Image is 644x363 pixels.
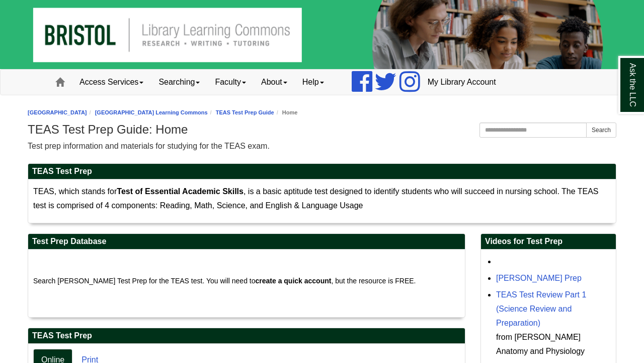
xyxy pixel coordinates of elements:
[207,70,254,95] a: Faculty
[295,70,332,95] a: Help
[28,108,616,117] nav: breadcrumb
[216,109,274,115] a: TEAS Test Prep Guide
[28,164,616,179] h2: TEAS Test Prep
[28,328,465,344] h2: TEAS Test Prep
[33,277,416,285] span: Search [PERSON_NAME] Test Prep for the TEAS test. You will need to , but the resource is FREE.
[255,277,331,285] strong: create a quick account
[28,142,270,150] span: Test prep information and materials for studying for the TEAS exam.
[496,330,611,358] div: from [PERSON_NAME] Anatomy and Physiology
[28,234,465,250] h2: Test Prep Database
[496,290,586,327] a: TEAS Test Review Part 1 (Science Review and Preparation)
[254,70,295,95] a: About
[33,185,611,213] p: TEAS, which stands for , is a basic aptitude test designed to identify students who will succeed ...
[481,234,616,250] h2: Videos for Test Prep
[586,123,616,138] button: Search
[28,123,616,137] h1: TEAS Test Prep Guide: Home
[274,108,298,117] li: Home
[117,187,244,196] strong: Test of Essential Academic Skills
[496,274,582,282] a: [PERSON_NAME] Prep
[95,109,208,115] a: [GEOGRAPHIC_DATA] Learning Commons
[420,70,504,95] a: My Library Account
[28,109,87,115] a: [GEOGRAPHIC_DATA]
[72,70,151,95] a: Access Services
[151,70,207,95] a: Searching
